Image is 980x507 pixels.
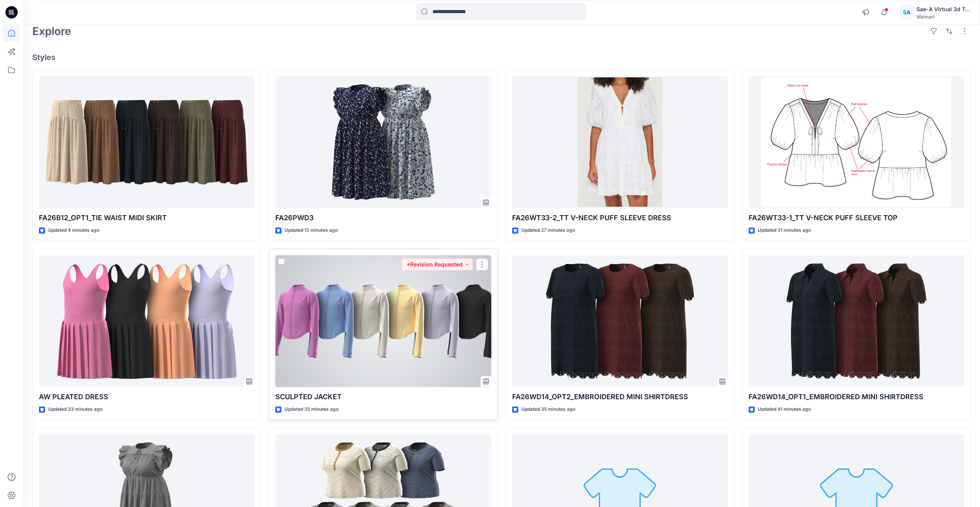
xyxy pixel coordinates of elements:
[285,226,338,234] p: Updated 13 minutes ago
[749,255,964,387] a: FA26WD14_OPT1_EMBROIDERED MINI SHIRTDRESS
[32,25,71,37] h2: Explore
[512,76,728,208] a: FA26WT33-2_TT V-NECK PUFF SLEEVE DRESS
[48,226,99,234] p: Updated 4 minutes ago
[39,213,255,223] p: FA26B12_OPT1_TIE WAIST MIDI SKIRT
[512,392,728,402] p: FA26WD14_OPT2_EMBROIDERED MINI SHIRTDRESS
[758,405,811,413] p: Updated 41 minutes ago
[275,392,491,402] p: SCULPTED JACKET
[749,76,964,208] a: FA26WT33-1_TT V-NECK PUFF SLEEVE TOP
[275,76,491,208] a: FA26PWD3
[749,213,964,223] p: FA26WT33-1_TT V-NECK PUFF SLEEVE TOP
[900,5,913,19] div: SA
[39,392,255,402] p: AW PLEATED DRESS
[48,405,102,413] p: Updated 33 minutes ago
[758,226,811,234] p: Updated 31 minutes ago
[39,76,255,208] a: FA26B12_OPT1_TIE WAIST MIDI SKIRT
[916,14,970,20] div: Walmart
[39,255,255,387] a: AW PLEATED DRESS
[285,405,338,413] p: Updated 35 minutes ago
[521,405,575,413] p: Updated 35 minutes ago
[32,53,971,62] h4: Styles
[916,5,970,14] div: Sae-A Virtual 3d Team
[512,255,728,387] a: FA26WD14_OPT2_EMBROIDERED MINI SHIRTDRESS
[749,392,964,402] p: FA26WD14_OPT1_EMBROIDERED MINI SHIRTDRESS
[275,213,491,223] p: FA26PWD3
[512,213,728,223] p: FA26WT33-2_TT V-NECK PUFF SLEEVE DRESS
[521,226,575,234] p: Updated 27 minutes ago
[275,255,491,387] a: SCULPTED JACKET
